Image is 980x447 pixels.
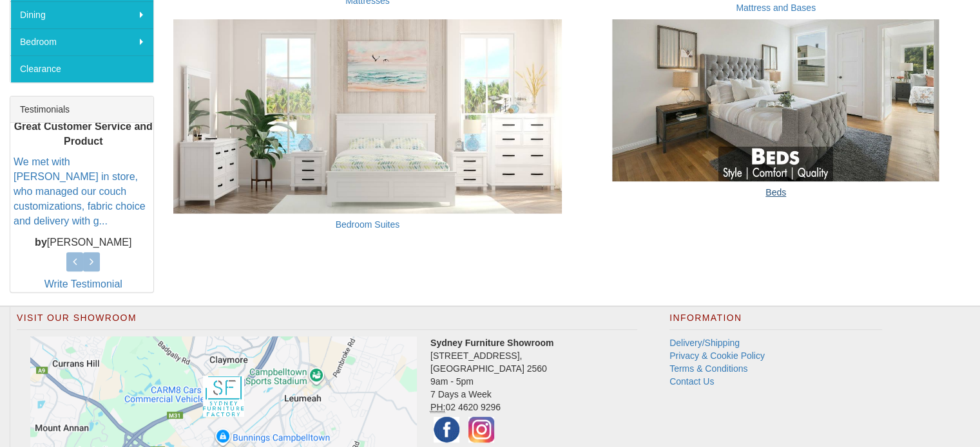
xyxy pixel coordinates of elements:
h2: Information [669,313,882,330]
a: Privacy & Cookie Policy [669,351,765,361]
img: Bedroom Suites [173,19,562,214]
a: Bedroom [10,28,153,55]
a: Clearance [10,55,153,82]
a: Contact Us [669,376,714,387]
img: Instagram [465,414,497,446]
abbr: Phone [430,402,445,413]
a: Dining [10,1,153,28]
h2: Visit Our Showroom [17,313,637,330]
b: Great Customer Service and Product [14,120,153,146]
img: Facebook [430,414,463,446]
a: Beds [765,187,786,197]
a: We met with [PERSON_NAME] in store, who managed our couch customizations, fabric choice and deliv... [14,156,146,226]
a: Write Testimonial [44,278,122,289]
p: [PERSON_NAME] [14,235,153,250]
strong: Sydney Furniture Showroom [430,338,553,348]
b: by [35,236,47,247]
div: Testimonials [10,96,153,123]
a: Bedroom Suites [336,219,400,230]
a: Mattress and Bases [736,3,816,13]
img: Beds [581,19,970,181]
a: Terms & Conditions [669,363,747,374]
a: Delivery/Shipping [669,338,740,348]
